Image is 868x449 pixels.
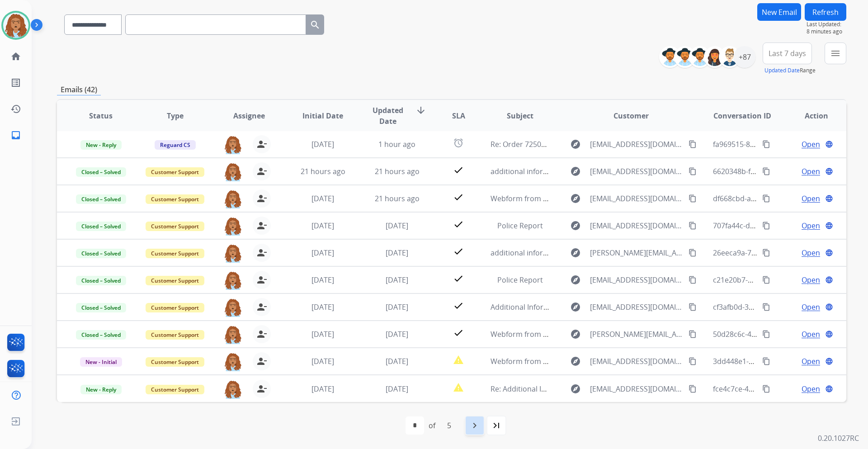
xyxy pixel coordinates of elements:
[689,357,697,365] mat-icon: content_copy
[830,48,841,59] mat-icon: menu
[570,166,581,177] mat-icon: explore
[802,302,820,312] span: Open
[590,139,683,150] span: [EMAIL_ADDRESS][DOMAIN_NAME]
[256,220,267,231] mat-icon: person_remove
[146,276,204,285] span: Customer Support
[386,221,408,231] span: [DATE]
[386,275,408,285] span: [DATE]
[764,66,816,74] span: Range
[224,217,242,236] img: agent-avatar
[311,356,334,366] span: [DATE]
[224,352,242,371] img: agent-avatar
[224,298,242,317] img: agent-avatar
[762,303,770,311] mat-icon: content_copy
[3,13,28,38] img: avatar
[80,357,122,367] span: New - Initial
[590,193,683,204] span: [EMAIL_ADDRESS][DOMAIN_NAME]
[590,166,683,177] span: [EMAIL_ADDRESS][DOMAIN_NAME]
[415,105,426,116] mat-icon: arrow_downward
[453,137,464,148] mat-icon: alarm
[453,382,464,393] mat-icon: report_problem
[256,302,267,312] mat-icon: person_remove
[146,303,204,312] span: Customer Support
[689,249,697,257] mat-icon: content_copy
[802,329,820,340] span: Open
[146,385,204,394] span: Customer Support
[689,222,697,230] mat-icon: content_copy
[762,385,770,393] mat-icon: content_copy
[491,302,651,312] span: Additional Information Required for Your Claim
[146,194,204,204] span: Customer Support
[713,356,850,366] span: 3dd448e1-ec2b-479f-ade9-eb3a6914f1e3
[590,383,683,394] span: [EMAIL_ADDRESS][DOMAIN_NAME]
[80,140,122,150] span: New - Reply
[224,380,242,399] img: agent-avatar
[590,247,683,258] span: [PERSON_NAME][EMAIL_ADDRESS][PERSON_NAME][DOMAIN_NAME]
[233,110,265,121] span: Assignee
[256,166,267,177] mat-icon: person_remove
[10,51,21,62] mat-icon: home
[590,329,683,340] span: [PERSON_NAME][EMAIL_ADDRESS][DOMAIN_NAME]
[802,274,820,285] span: Open
[256,247,267,258] mat-icon: person_remove
[590,302,683,312] span: [EMAIL_ADDRESS][DOMAIN_NAME]
[772,100,846,132] th: Action
[491,329,751,339] span: Webform from [PERSON_NAME][EMAIL_ADDRESS][DOMAIN_NAME] on [DATE]
[224,244,242,263] img: agent-avatar
[256,139,267,150] mat-icon: person_remove
[491,194,695,203] span: Webform from [EMAIL_ADDRESS][DOMAIN_NAME] on [DATE]
[713,329,849,339] span: 50d28c6c-4913-473c-bb1f-4b9d1ee36f28
[802,220,820,231] span: Open
[802,166,820,177] span: Open
[256,356,267,367] mat-icon: person_remove
[453,219,464,230] mat-icon: check
[734,46,755,68] div: +87
[469,420,480,431] mat-icon: navigate_next
[224,162,242,181] img: agent-avatar
[802,139,820,150] span: Open
[453,327,464,338] mat-icon: check
[570,247,581,258] mat-icon: explore
[590,274,683,285] span: [EMAIL_ADDRESS][DOMAIN_NAME]
[802,193,820,204] span: Open
[57,84,101,95] p: Emails (42)
[10,77,21,88] mat-icon: list_alt
[825,140,833,148] mat-icon: language
[762,167,770,175] mat-icon: content_copy
[689,194,697,203] mat-icon: content_copy
[713,248,854,258] span: 26eeca9a-7410-4652-b1dd-b03536ed0d29
[491,356,695,366] span: Webform from [EMAIL_ADDRESS][DOMAIN_NAME] on [DATE]
[491,384,580,394] span: Re: Additional Information
[429,420,435,431] div: of
[453,273,464,284] mat-icon: check
[613,110,649,121] span: Customer
[167,110,184,121] span: Type
[570,329,581,340] mat-icon: explore
[301,166,345,176] span: 21 hours ago
[689,303,697,311] mat-icon: content_copy
[802,247,820,258] span: Open
[763,43,812,64] button: Last 7 days
[713,139,849,149] span: fa969515-8eac-4419-9ac7-36673338362c
[570,220,581,231] mat-icon: explore
[825,222,833,230] mat-icon: language
[762,330,770,338] mat-icon: content_copy
[713,302,848,312] span: cf3afb0d-317a-4e94-a121-48213fb5ba22
[570,139,581,150] mat-icon: explore
[146,357,204,367] span: Customer Support
[375,166,420,176] span: 21 hours ago
[762,194,770,203] mat-icon: content_copy
[76,167,126,177] span: Closed – Solved
[764,67,800,74] button: Updated Date
[825,357,833,365] mat-icon: language
[256,329,267,340] mat-icon: person_remove
[453,192,464,203] mat-icon: check
[76,303,126,312] span: Closed – Solved
[80,385,122,394] span: New - Reply
[762,357,770,365] mat-icon: content_copy
[386,384,408,394] span: [DATE]
[491,248,567,258] span: additional information
[713,166,849,176] span: 6620348b-f6b0-4ee8-8989-f5011df7e6da
[570,193,581,204] mat-icon: explore
[311,384,334,394] span: [DATE]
